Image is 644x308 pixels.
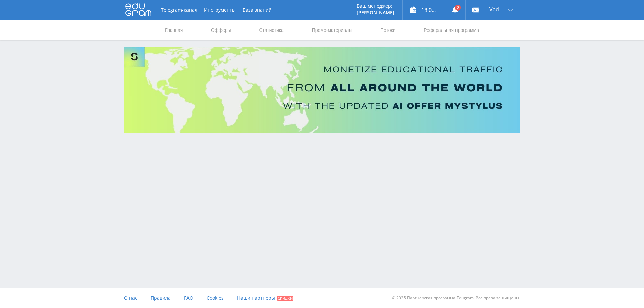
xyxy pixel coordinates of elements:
span: Cookies [207,295,224,301]
a: Промо-материалы [311,20,353,40]
span: Vad [489,7,499,12]
span: Наши партнеры [237,295,275,301]
a: Главная [164,20,183,40]
span: FAQ [184,295,193,301]
a: О нас [124,288,137,308]
img: Banner [124,47,520,133]
a: Наши партнеры Скидки [237,288,293,308]
p: [PERSON_NAME] [357,10,394,15]
a: Реферальная программа [423,20,480,40]
a: Cookies [207,288,224,308]
span: Правила [151,295,171,301]
a: Офферы [210,20,232,40]
span: Скидки [277,296,293,301]
a: FAQ [184,288,193,308]
p: Ваш менеджер: [357,3,394,9]
a: Правила [151,288,171,308]
div: © 2025 Партнёрская программа Edugram. Все права защищены. [325,288,520,308]
a: Статистика [258,20,284,40]
span: О нас [124,295,137,301]
a: Потоки [380,20,396,40]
